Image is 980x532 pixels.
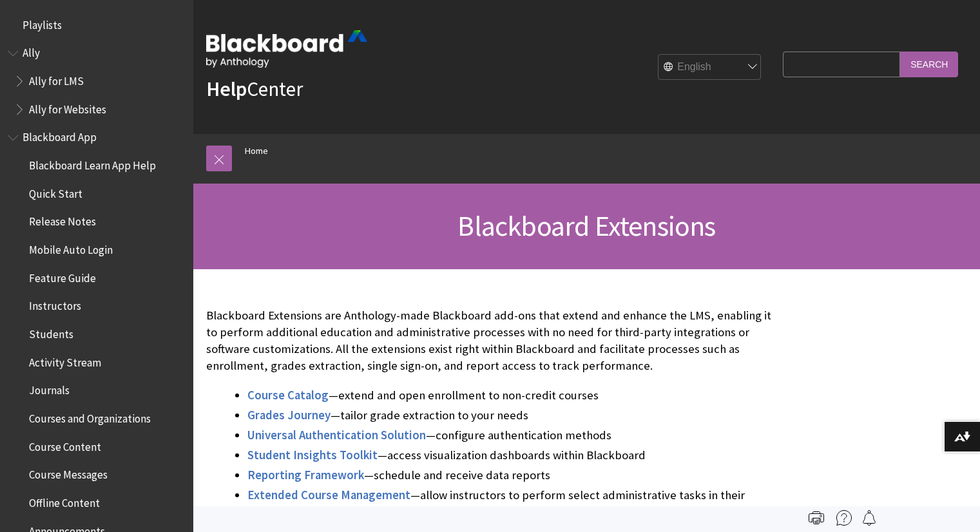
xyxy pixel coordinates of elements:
[29,183,82,200] span: Quick Start
[247,388,329,403] a: Course Catalog
[247,448,378,463] a: Student Insights Toolkit
[206,307,776,375] p: Blackboard Extensions are Anthology-made Blackboard add-ons that extend and enhance the LMS, enab...
[247,488,410,503] a: Extended Course Management
[247,406,776,424] li: —tailor grade extraction to your needs
[29,492,100,509] span: Offline Content
[29,99,106,116] span: Ally for Websites
[29,155,156,172] span: Blackboard Learn App Help
[809,510,824,526] img: Print
[247,468,364,483] a: Reporting Framework
[247,486,776,522] li: —allow instructors to perform select administrative tasks in their Blackboard courses
[29,296,81,313] span: Instructors
[247,386,776,404] li: —extend and open enrollment to non-credit courses
[247,408,331,423] a: Grades Journey
[245,143,268,159] a: Home
[861,510,877,526] img: Follow this page
[23,43,40,60] span: Ally
[29,352,101,369] span: Activity Stream
[836,510,852,526] img: More help
[247,426,776,444] li: —configure authentication methods
[247,466,776,484] li: —schedule and receive data reports
[29,267,96,285] span: Feature Guide
[658,55,762,81] select: Site Language Selector
[247,488,410,502] span: Extended Course Management
[206,76,303,102] a: HelpCenter
[29,323,73,341] span: Students
[8,14,186,36] nav: Book outline for Playlists
[23,127,97,144] span: Blackboard App
[29,380,70,397] span: Journals
[247,428,426,442] span: Universal Authentication Solution
[29,239,113,256] span: Mobile Auto Login
[29,436,101,453] span: Course Content
[457,208,715,243] span: Blackboard Extensions
[900,52,958,77] input: Search
[29,464,108,482] span: Course Messages
[247,428,426,443] a: Universal Authentication Solution
[247,408,331,423] span: Grades Journey
[247,446,776,464] li: —access visualization dashboards within Blackboard
[206,30,367,68] img: Blackboard by Anthology
[29,211,96,229] span: Release Notes
[29,70,84,88] span: Ally for LMS
[23,14,62,32] span: Playlists
[247,448,378,462] span: Student Insights Toolkit
[206,76,247,102] strong: Help
[29,408,151,425] span: Courses and Organizations
[8,43,186,120] nav: Book outline for Anthology Ally Help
